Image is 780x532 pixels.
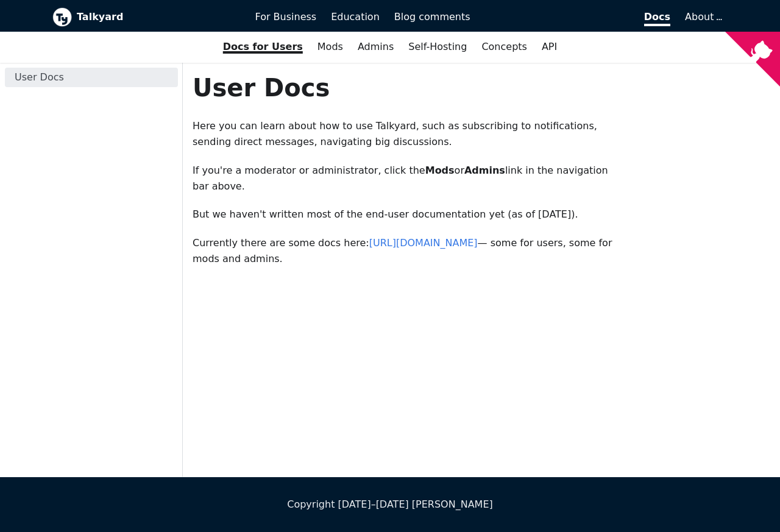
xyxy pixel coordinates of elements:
a: Blog comments [387,7,478,27]
a: API [534,37,564,57]
span: Education [331,11,380,23]
a: Education [324,7,387,27]
div: Copyright [DATE]–[DATE] [PERSON_NAME] [52,497,728,512]
strong: Mods [425,165,455,176]
a: Self-Hosting [401,37,474,57]
p: Here you can learn about how to use Talkyard, such as subscribing to notifications, sending direc... [193,118,621,151]
a: About [685,11,720,23]
a: Mods [310,37,350,57]
a: Talkyard logoTalkyard [52,7,238,27]
a: Docs [478,7,678,27]
strong: Admins [464,165,505,176]
a: Admins [350,37,401,57]
span: Docs [644,11,670,26]
span: Blog comments [394,11,470,23]
a: User Docs [5,68,178,87]
h1: User Docs [193,73,621,103]
p: Currently there are some docs here: — some for users, some for mods and admins. [193,235,621,268]
a: Concepts [474,37,534,57]
span: For Business [255,11,317,23]
p: If you're a moderator or administrator, click the or link in the navigation bar above. [193,163,621,195]
a: For Business [248,7,324,27]
b: Talkyard [77,9,238,25]
a: Docs for Users [216,37,310,57]
img: Talkyard logo [52,7,72,27]
a: [URL][DOMAIN_NAME] [369,237,478,249]
p: But we haven't written most of the end-user documentation yet (as of [DATE]). [193,207,621,222]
